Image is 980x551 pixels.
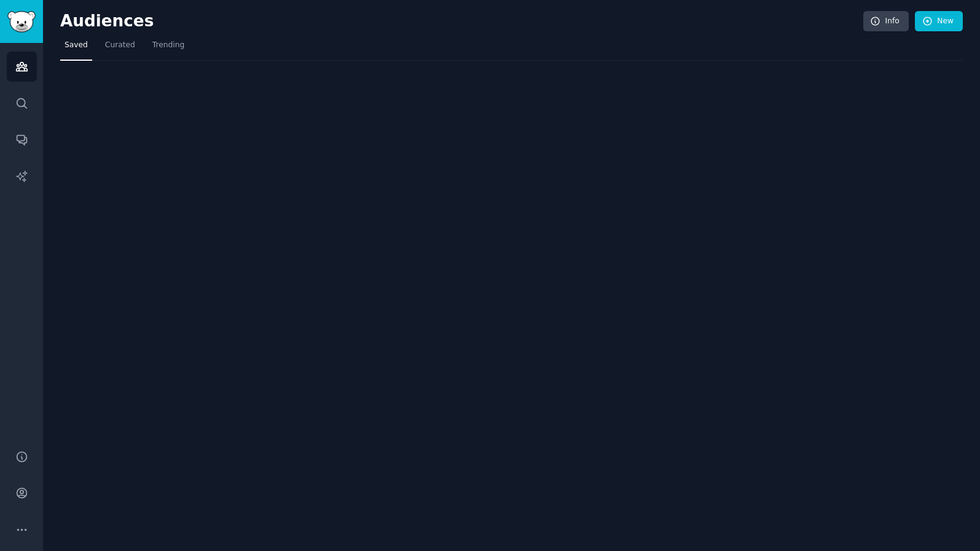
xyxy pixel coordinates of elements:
[152,40,184,51] span: Trending
[7,11,36,33] img: GummySearch logo
[863,11,909,32] a: Info
[60,36,92,61] a: Saved
[65,40,88,51] span: Saved
[915,11,963,32] a: New
[60,12,863,31] h2: Audiences
[148,36,189,61] a: Trending
[105,40,135,51] span: Curated
[101,36,139,61] a: Curated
